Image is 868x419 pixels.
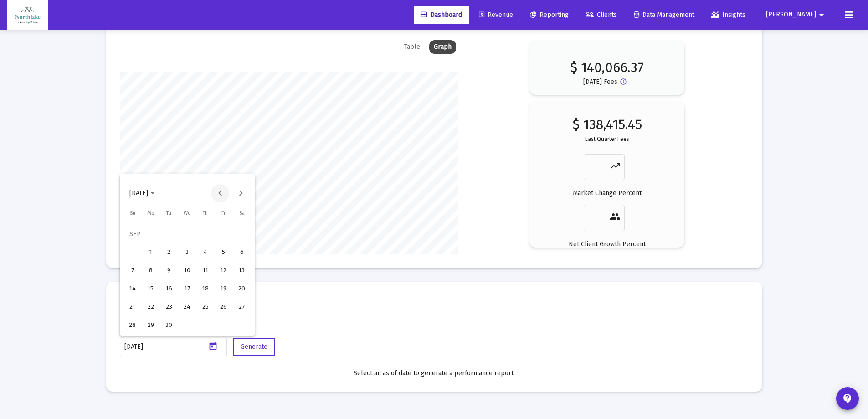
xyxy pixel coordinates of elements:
[143,317,159,334] div: 29
[197,281,214,297] div: 18
[161,263,177,279] div: 9
[215,243,233,262] button: 2025-09-05
[160,243,178,262] button: 2025-09-02
[143,299,159,316] div: 22
[184,210,191,216] span: We
[216,244,232,261] div: 5
[142,243,160,262] button: 2025-09-01
[233,280,251,298] button: 2025-09-20
[166,210,171,216] span: Tu
[234,299,250,316] div: 27
[233,243,251,262] button: 2025-09-06
[142,280,160,298] button: 2025-09-15
[178,298,196,316] button: 2025-09-24
[161,317,177,334] div: 30
[197,263,214,279] div: 11
[143,263,159,279] div: 8
[147,210,154,216] span: Mo
[239,210,245,216] span: Sa
[161,244,177,261] div: 2
[124,317,141,334] div: 28
[124,263,141,279] div: 7
[179,263,195,279] div: 10
[160,280,178,298] button: 2025-09-16
[142,316,160,335] button: 2025-09-29
[160,316,178,335] button: 2025-09-30
[231,184,250,202] button: Next month
[142,262,160,280] button: 2025-09-08
[160,262,178,280] button: 2025-09-09
[124,281,141,297] div: 14
[221,210,226,216] span: Fr
[234,281,250,297] div: 20
[179,281,195,297] div: 17
[179,244,195,261] div: 3
[143,244,159,261] div: 1
[197,299,214,316] div: 25
[234,244,250,261] div: 6
[203,210,208,216] span: Th
[124,299,141,316] div: 21
[161,299,177,316] div: 23
[123,298,142,316] button: 2025-09-21
[196,243,215,262] button: 2025-09-04
[216,281,232,297] div: 19
[196,280,215,298] button: 2025-09-18
[123,225,251,243] td: SEP
[161,281,177,297] div: 16
[196,262,215,280] button: 2025-09-11
[160,298,178,316] button: 2025-09-23
[215,262,233,280] button: 2025-09-12
[143,281,159,297] div: 15
[215,280,233,298] button: 2025-09-19
[130,210,135,216] span: Su
[178,280,196,298] button: 2025-09-17
[179,299,195,316] div: 24
[123,262,142,280] button: 2025-09-07
[123,280,142,298] button: 2025-09-14
[178,262,196,280] button: 2025-09-10
[123,316,142,335] button: 2025-09-28
[233,262,251,280] button: 2025-09-13
[211,184,229,202] button: Previous month
[197,244,214,261] div: 4
[196,298,215,316] button: 2025-09-25
[122,184,162,202] button: Choose month and year
[233,298,251,316] button: 2025-09-27
[129,189,148,197] span: [DATE]
[215,298,233,316] button: 2025-09-26
[142,298,160,316] button: 2025-09-22
[234,263,250,279] div: 13
[216,263,232,279] div: 12
[216,299,232,316] div: 26
[178,243,196,262] button: 2025-09-03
